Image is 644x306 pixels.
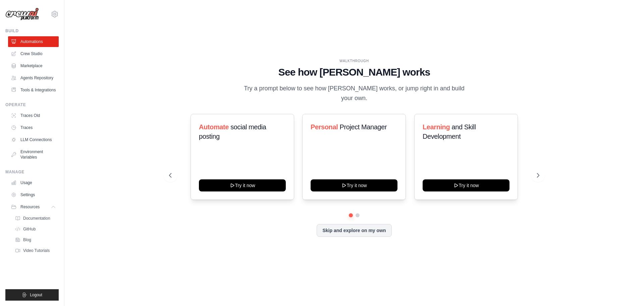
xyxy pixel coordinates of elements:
button: Logout [5,289,59,301]
div: Manage [5,169,59,175]
span: GitHub [23,226,36,232]
span: Documentation [23,216,50,221]
a: Tools & Integrations [8,85,59,95]
span: and Skill Development [423,123,476,140]
span: social media posting [199,123,266,140]
span: Video Tutorials [23,248,50,253]
span: Personal [311,123,338,131]
a: Traces Old [8,110,59,121]
button: Try it now [199,179,286,191]
a: Marketplace [8,60,59,71]
a: Agents Repository [8,73,59,83]
a: Video Tutorials [12,246,59,255]
a: Settings [8,189,59,200]
iframe: Chat Widget [610,274,644,306]
div: Build [5,28,59,34]
span: Automate [199,123,229,131]
a: Blog [12,235,59,245]
a: Usage [8,177,59,188]
p: Try a prompt below to see how [PERSON_NAME] works, or jump right in and build your own. [241,84,467,103]
span: Resources [20,204,40,210]
span: Logout [30,292,42,298]
a: Automations [8,36,59,47]
div: Operate [5,102,59,107]
button: Try it now [311,179,397,191]
button: Try it now [423,179,509,191]
a: Environment Variables [8,146,59,163]
a: LLM Connections [8,134,59,145]
img: Logo [5,8,39,21]
span: Learning [423,123,450,131]
button: Skip and explore on my own [317,224,391,237]
h1: See how [PERSON_NAME] works [169,66,539,78]
a: GitHub [12,224,59,234]
button: Resources [8,202,59,212]
span: Project Manager [340,123,387,131]
a: Documentation [12,214,59,223]
a: Crew Studio [8,48,59,59]
div: WALKTHROUGH [169,58,539,63]
span: Blog [23,237,31,243]
a: Traces [8,122,59,133]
